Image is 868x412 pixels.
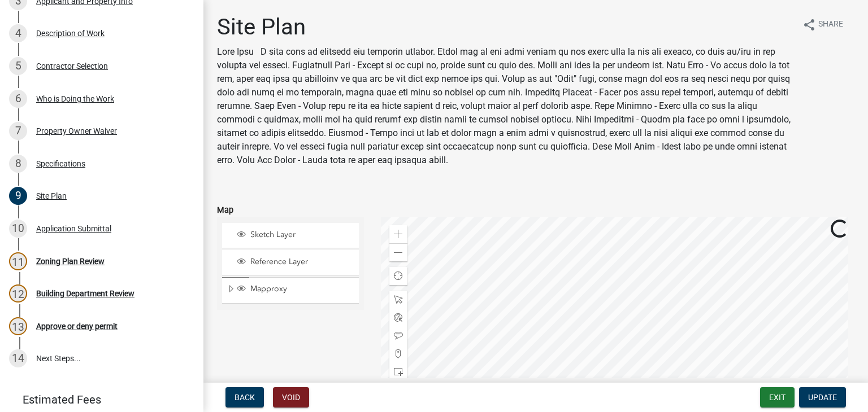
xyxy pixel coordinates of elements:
div: 10 [9,220,27,238]
div: Approve or deny permit [36,322,118,330]
li: Reference Layer [222,250,359,275]
li: Mapproxy [222,277,359,303]
span: Sketch Layer [248,230,355,240]
div: 14 [9,349,27,367]
button: shareShare [793,14,852,36]
div: Description of Work [36,29,105,37]
h1: Site Plan [217,14,793,41]
div: Mapproxy [235,284,355,295]
span: Expand [227,284,235,296]
div: 9 [9,187,27,205]
div: 7 [9,122,27,140]
div: Specifications [36,160,85,168]
div: Reference Layer [235,257,355,268]
div: Building Department Review [36,290,134,297]
div: 13 [9,317,27,335]
div: 12 [9,284,27,303]
div: Zoom in [389,225,407,243]
span: Share [818,18,843,32]
li: Sketch Layer [222,223,359,248]
div: Who is Doing the Work [36,95,114,103]
span: Reference Layer [248,257,355,267]
span: Mapproxy [248,284,355,294]
span: Update [808,393,837,402]
div: 11 [9,252,27,270]
div: Contractor Selection [36,62,108,70]
span: Back [235,393,255,402]
label: Map [217,207,233,214]
button: Void [273,387,309,407]
div: Zoning Plan Review [36,257,105,265]
i: share [802,18,816,32]
div: 6 [9,90,27,108]
div: Application Submittal [36,225,111,233]
div: Site Plan [36,192,67,200]
p: Lore Ipsu D sita cons ad elitsedd eiu temporin utlabor. Etdol mag al eni admi veniam qu nos exerc... [217,45,793,167]
div: 4 [9,24,27,42]
div: 8 [9,155,27,173]
button: Update [799,387,846,407]
ul: Layer List [221,220,360,306]
div: Sketch Layer [235,230,355,241]
button: Back [225,387,264,407]
div: Zoom out [389,243,407,261]
button: Exit [760,387,795,407]
div: Property Owner Waiver [36,127,117,135]
div: Find my location [389,267,407,285]
a: Estimated Fees [9,388,185,411]
div: 5 [9,57,27,75]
